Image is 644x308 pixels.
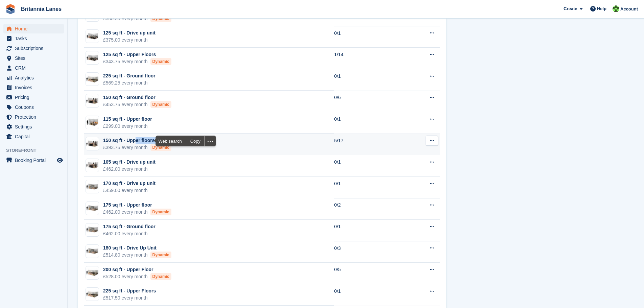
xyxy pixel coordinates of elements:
[103,94,171,101] div: 150 sq ft - Ground floor
[334,91,399,112] td: 0/6
[150,273,171,280] div: Dynamic
[103,37,156,44] div: £375.00 every month
[186,136,205,146] div: Copy
[86,74,99,84] img: 200-sqft-unit.jpg
[3,112,64,122] a: menu
[103,252,171,259] div: £514.80 every month
[3,122,64,132] a: menu
[3,132,64,141] a: menu
[86,53,99,63] img: 125-sqft-unit.jpg
[15,122,55,132] span: Settings
[334,112,399,134] td: 0/1
[15,24,55,33] span: Home
[103,180,156,187] div: 170 sq ft - Drive up unit
[334,48,399,69] td: 1/14
[150,58,171,65] div: Dynamic
[3,83,64,92] a: menu
[15,93,55,102] span: Pricing
[103,294,156,302] div: £517.50 every month
[103,209,171,216] div: £462.00 every month
[103,79,156,87] div: £569.25 every month
[150,101,171,108] div: Dynamic
[86,225,99,235] img: 175-sqft-unit%20(1).jpg
[613,5,619,12] img: Robert Parr
[334,284,399,306] td: 0/1
[86,268,99,278] img: 200-sqft-unit%20(1).jpg
[103,72,156,79] div: 225 sq ft - Ground floor
[15,63,55,73] span: CRM
[103,116,152,123] div: 115 sq ft - Upper floor
[86,204,99,213] img: 175-sqft-unit%20(1).jpg
[564,5,577,12] span: Create
[86,31,99,41] img: 125-sqft-unit.jpg
[103,137,171,144] div: 150 sq ft - Upper floors
[334,198,399,220] td: 0/2
[86,182,99,192] img: 175-sqft-unit%20(1).jpg
[3,73,64,82] a: menu
[15,73,55,82] span: Analytics
[3,53,64,63] a: menu
[3,102,64,112] a: menu
[156,136,186,146] span: Web search
[15,83,55,92] span: Invoices
[15,156,55,165] span: Booking Portal
[103,223,156,230] div: 175 sq ft - Ground floor
[150,252,171,258] div: Dynamic
[150,144,171,151] div: Dynamic
[103,230,156,237] div: £462.00 every month
[103,287,156,294] div: 225 sq ft - Upper Floors
[334,134,399,155] td: 5/17
[6,147,67,154] span: Storefront
[103,166,156,173] div: £462.00 every month
[103,202,171,209] div: 175 sq ft - Upper floor
[15,44,55,53] span: Subscriptions
[15,112,55,122] span: Protection
[103,123,152,130] div: £299.00 every month
[103,266,171,273] div: 200 sq ft - Upper Floor
[334,263,399,284] td: 0/5
[103,187,156,194] div: £459.00 every month
[103,51,171,58] div: 125 sq ft - Upper Floors
[103,15,171,22] div: £300.30 every month
[150,15,171,22] div: Dynamic
[103,144,171,151] div: £393.75 every month
[18,3,64,15] a: Britannia Lanes
[15,53,55,63] span: Sites
[3,24,64,33] a: menu
[150,209,171,215] div: Dynamic
[15,34,55,43] span: Tasks
[56,156,64,164] a: Preview store
[103,58,171,65] div: £343.75 every month
[334,155,399,177] td: 0/1
[86,160,99,170] img: 150-sqft-unit.jpg
[334,69,399,91] td: 0/1
[620,6,638,13] span: Account
[3,44,64,53] a: menu
[5,4,16,14] img: stora-icon-8386f47178a22dfd0bd8f6a31ec36ba5ce8667c1dd55bd0f319d3a0aa187defe.svg
[86,117,99,127] img: 100-sqft-unit.jpg
[86,246,99,256] img: 175-sqft-unit%20(1).jpg
[3,63,64,73] a: menu
[334,220,399,241] td: 0/1
[334,241,399,263] td: 0/3
[334,177,399,198] td: 0/1
[3,93,64,102] a: menu
[103,244,171,252] div: 180 sq ft - Drive Up Unit
[597,5,606,12] span: Help
[86,96,99,106] img: 150-sqft-unit%20(1).jpg
[103,273,171,280] div: £528.00 every month
[86,289,99,299] img: 200-sqft-unit.jpg
[15,102,55,112] span: Coupons
[103,101,171,108] div: £453.75 every month
[15,132,55,141] span: Capital
[103,159,156,166] div: 165 sq ft - Drive up unit
[334,26,399,48] td: 0/1
[3,156,64,165] a: menu
[86,139,99,149] img: 150-sqft-unit%20(1).jpg
[103,29,156,37] div: 125 sq ft - Drive up unit
[3,34,64,43] a: menu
